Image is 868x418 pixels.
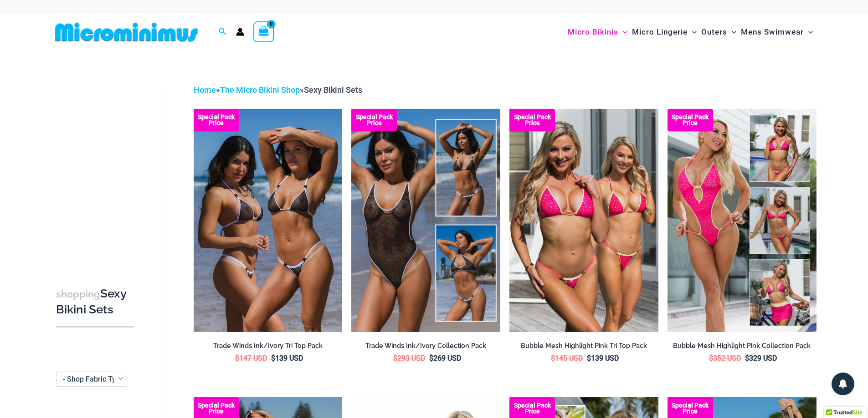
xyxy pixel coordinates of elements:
[509,342,658,350] h2: Bubble Mesh Highlight Pink Tri Top Pack
[668,403,713,414] b: Special Pack Price
[304,85,362,95] span: Sexy Bikini Sets
[618,20,627,44] span: Menu Toggle
[688,20,697,44] span: Menu Toggle
[564,17,817,47] nav: Site Navigation
[219,26,227,38] a: Search icon link
[745,354,749,363] span: $
[253,21,274,42] a: View Shopping Cart, empty
[739,18,815,46] a: Mens SwimwearMenu ToggleMenu Toggle
[393,354,397,363] span: $
[429,354,461,363] bdi: 269 USD
[194,109,343,332] img: Top Bum Pack
[351,109,500,332] img: Collection Pack
[709,354,713,363] span: $
[271,354,275,363] span: $
[632,20,688,44] span: Micro Lingerie
[701,20,727,44] span: Outers
[194,114,239,126] b: Special Pack Price
[509,403,555,414] b: Special Pack Price
[568,20,618,44] span: Micro Bikinis
[56,372,127,386] span: - Shop Fabric Type
[741,20,804,44] span: Mens Swimwear
[587,354,591,363] span: $
[630,18,699,46] a: Micro LingerieMenu ToggleMenu Toggle
[668,342,817,353] a: Bubble Mesh Highlight Pink Collection Pack
[351,109,500,332] a: Collection Pack Collection Pack b (1)Collection Pack b (1)
[194,403,239,414] b: Special Pack Price
[745,354,777,363] bdi: 329 USD
[351,342,500,353] a: Trade Winds Ink/Ivory Collection Pack
[699,18,739,46] a: OutersMenu ToggleMenu Toggle
[565,18,630,46] a: Micro BikinisMenu ToggleMenu Toggle
[668,114,713,126] b: Special Pack Price
[51,22,201,42] img: MM SHOP LOGO FLAT
[56,76,138,258] iframe: TrustedSite Certified
[220,85,300,95] a: The Micro Bikini Shop
[56,286,134,317] h3: Sexy Bikini Sets
[509,342,658,353] a: Bubble Mesh Highlight Pink Tri Top Pack
[668,109,817,332] a: Collection Pack F Collection Pack BCollection Pack B
[63,375,124,383] span: - Shop Fabric Type
[668,109,817,332] img: Collection Pack F
[351,114,397,126] b: Special Pack Price
[509,114,555,126] b: Special Pack Price
[668,342,817,350] h2: Bubble Mesh Highlight Pink Collection Pack
[235,354,267,363] bdi: 147 USD
[271,354,303,363] bdi: 139 USD
[551,354,555,363] span: $
[509,109,658,332] a: Tri Top Pack F Tri Top Pack BTri Top Pack B
[393,354,425,363] bdi: 293 USD
[587,354,619,363] bdi: 139 USD
[194,109,343,332] a: Top Bum Pack Top Bum Pack bTop Bum Pack b
[429,354,433,363] span: $
[509,109,658,332] img: Tri Top Pack F
[551,354,583,363] bdi: 145 USD
[194,342,343,353] a: Trade Winds Ink/Ivory Tri Top Pack
[351,342,500,350] h2: Trade Winds Ink/Ivory Collection Pack
[236,28,244,36] a: Account icon link
[727,20,736,44] span: Menu Toggle
[235,354,239,363] span: $
[804,20,813,44] span: Menu Toggle
[56,288,100,300] span: shopping
[194,85,216,95] a: Home
[194,85,362,95] span: » »
[194,342,343,350] h2: Trade Winds Ink/Ivory Tri Top Pack
[709,354,741,363] bdi: 352 USD
[56,372,127,387] span: - Shop Fabric Type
